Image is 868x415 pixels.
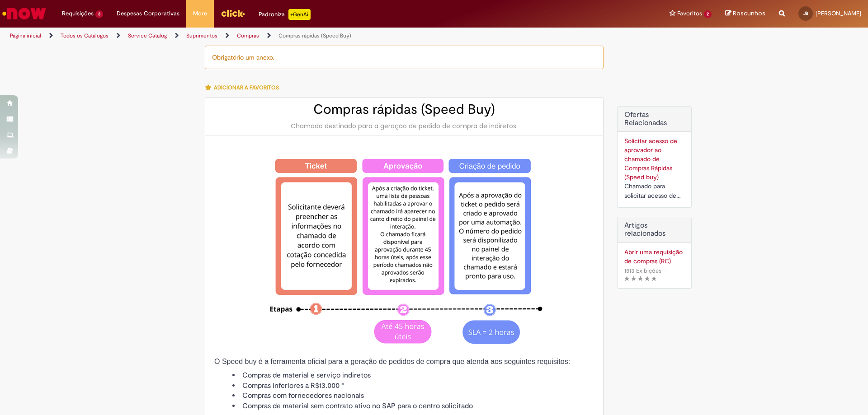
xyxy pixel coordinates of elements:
a: Service Catalog [128,32,167,39]
span: [PERSON_NAME] [816,9,861,17]
a: Página inicial [10,32,41,39]
button: Adicionar a Favoritos [205,78,284,97]
span: • [663,265,669,277]
img: click_logo_yellow_360x200.png [221,6,245,20]
span: 1513 Exibições [624,267,661,275]
li: Compras de material e serviço indiretos [232,370,594,381]
span: Favoritos [677,9,702,18]
h2: Compras rápidas (Speed Buy) [214,102,594,117]
a: Rascunhos [725,9,765,18]
a: Suprimentos [186,32,217,39]
div: Chamado destinado para a geração de pedido de compra de indiretos. [214,121,594,131]
a: Compras rápidas (Speed Buy) [278,32,351,39]
li: Compras com fornecedores nacionais [232,391,594,401]
span: Requisições [62,9,94,18]
div: Padroniza [259,9,311,20]
img: ServiceNow [1,5,47,23]
span: Despesas Corporativas [117,9,179,18]
li: Compras inferiores a R$13.000 * [232,381,594,391]
li: Compras de material sem contrato ativo no SAP para o centro solicitado [232,401,594,411]
h3: Artigos relacionados [624,222,684,238]
a: Abrir uma requisição de compras (RC) [624,247,684,266]
div: Obrigatório um anexo. [205,46,604,69]
div: Ofertas Relacionadas [617,106,692,208]
a: Compras [237,32,259,39]
a: Solicitar acesso de aprovador ao chamado de Compras Rápidas (Speed buy) [624,137,677,181]
a: Todos os Catálogos [61,32,108,39]
span: Adicionar a Favoritos [214,84,279,91]
ul: Trilhas de página [7,28,572,44]
span: More [193,9,207,18]
p: +GenAi [288,9,311,20]
span: Rascunhos [733,9,765,18]
span: JB [803,10,808,16]
div: Chamado para solicitar acesso de aprovador ao ticket de Speed buy [624,182,684,201]
span: 2 [704,10,712,18]
span: 3 [95,10,103,18]
span: O Speed buy é a ferramenta oficial para a geração de pedidos de compra que atenda aos seguintes r... [214,358,570,365]
h2: Ofertas Relacionadas [624,111,684,127]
